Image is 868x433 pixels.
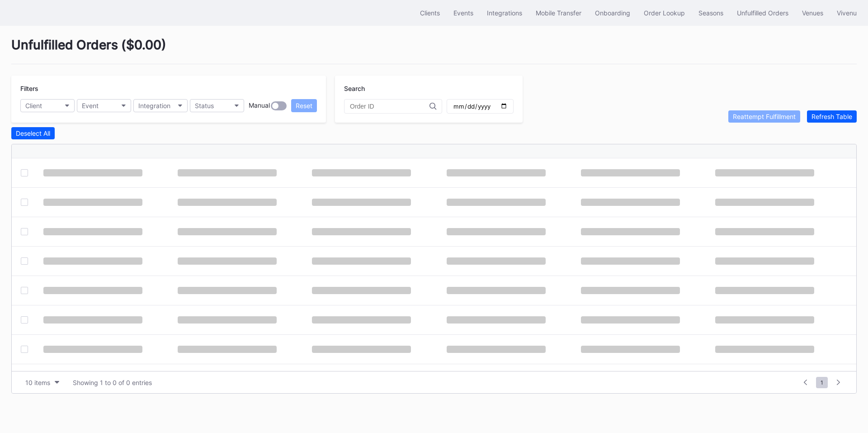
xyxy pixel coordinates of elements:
div: Refresh Table [811,113,852,120]
div: Mobile Transfer [536,9,581,17]
button: Order Lookup [637,5,692,21]
button: Onboarding [588,5,637,21]
button: Venues [795,5,830,21]
div: Reset [296,102,312,109]
div: Reattempt Fulfillment [733,113,796,120]
div: Client [25,102,42,109]
button: Reattempt Fulfillment [728,110,800,123]
button: Reset [291,99,317,112]
button: 10 items [21,376,64,389]
div: Vivenu [837,9,857,17]
button: Status [190,99,244,112]
div: Showing 1 to 0 of 0 entries [73,379,152,386]
div: Event [82,102,99,109]
div: Filters [20,85,317,92]
div: Manual [249,101,270,110]
div: Seasons [698,9,723,17]
div: Clients [420,9,440,17]
div: Search [344,85,514,92]
button: Mobile Transfer [529,5,588,21]
button: Seasons [692,5,730,21]
button: Vivenu [830,5,863,21]
div: Onboarding [595,9,630,17]
div: Status [195,102,214,109]
span: 1 [816,377,828,388]
button: Client [20,99,75,112]
button: Integrations [480,5,529,21]
div: Venues [802,9,823,17]
input: Order ID [350,103,429,110]
div: Integrations [487,9,522,17]
div: Order Lookup [644,9,685,17]
div: Integration [138,102,170,109]
button: Refresh Table [807,110,857,123]
button: Clients [413,5,447,21]
button: Integration [133,99,188,112]
div: Events [453,9,473,17]
div: Deselect All [16,129,50,137]
button: Event [77,99,131,112]
div: 10 items [25,379,50,386]
button: Deselect All [11,127,55,139]
button: Events [447,5,480,21]
button: Unfulfilled Orders [730,5,795,21]
div: Unfulfilled Orders ( $0.00 ) [11,37,857,64]
div: Unfulfilled Orders [737,9,788,17]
